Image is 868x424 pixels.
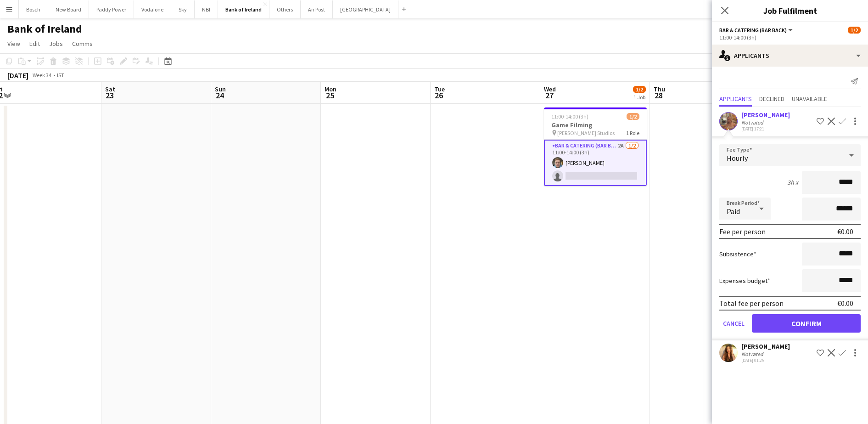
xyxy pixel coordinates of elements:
[633,94,645,101] div: 1 Job
[544,85,556,93] span: Wed
[741,351,765,357] div: Not rated
[218,0,269,18] button: Bank of Ireland
[433,90,445,101] span: 26
[269,0,301,18] button: Others
[759,96,784,102] span: Declined
[4,38,24,50] a: View
[848,27,861,34] span: 1/2
[557,130,615,136] span: [PERSON_NAME] Studios
[752,314,861,333] button: Confirm
[712,45,868,67] div: Applicants
[719,27,794,34] button: Bar & Catering (Bar Back)
[26,38,44,50] a: Edit
[633,86,646,93] span: 1/2
[333,0,398,18] button: [GEOGRAPHIC_DATA]
[301,0,333,18] button: An Post
[652,90,665,101] span: 28
[171,0,195,18] button: Sky
[741,126,790,132] div: [DATE] 17:21
[727,207,740,216] span: Paid
[837,299,853,308] div: €0.00
[787,178,798,187] div: 3h x
[89,0,134,18] button: Paddy Power
[719,34,861,41] div: 11:00-14:00 (3h)
[544,107,647,186] app-job-card: 11:00-14:00 (3h)1/2Game Filming [PERSON_NAME] Studios1 RoleBar & Catering (Bar Back)2A1/211:00-14...
[213,90,226,101] span: 24
[551,113,588,120] span: 11:00-14:00 (3h)
[7,71,28,80] div: [DATE]
[544,140,647,186] app-card-role: Bar & Catering (Bar Back)2A1/211:00-14:00 (3h)[PERSON_NAME]
[719,299,784,308] div: Total fee per person
[727,153,748,163] span: Hourly
[792,96,827,102] span: Unavailable
[719,314,748,333] button: Cancel
[19,0,48,18] button: Bosch
[48,0,89,18] button: New Board
[741,119,765,126] div: Not rated
[719,96,752,102] span: Applicants
[544,121,647,129] h3: Game Filming
[719,227,766,236] div: Fee per person
[323,90,336,101] span: 25
[712,5,868,17] h3: Job Fulfilment
[215,85,226,93] span: Sun
[627,113,639,120] span: 1/2
[719,250,756,258] label: Subsistence
[134,0,171,18] button: Vodafone
[30,72,53,79] span: Week 34
[72,40,93,48] span: Comms
[29,40,40,48] span: Edit
[719,277,770,285] label: Expenses budget
[741,342,790,351] div: [PERSON_NAME]
[741,357,790,363] div: [DATE] 01:25
[68,38,96,50] a: Comms
[7,22,82,36] h1: Bank of Ireland
[49,40,63,48] span: Jobs
[57,72,64,79] div: IST
[626,130,639,136] span: 1 Role
[325,85,336,93] span: Mon
[719,27,787,34] span: Bar & Catering (Bar Back)
[543,90,556,101] span: 27
[45,38,67,50] a: Jobs
[654,85,665,93] span: Thu
[741,111,790,119] div: [PERSON_NAME]
[837,227,853,236] div: €0.00
[195,0,218,18] button: NBI
[7,40,20,48] span: View
[434,85,445,93] span: Tue
[105,85,115,93] span: Sat
[104,90,115,101] span: 23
